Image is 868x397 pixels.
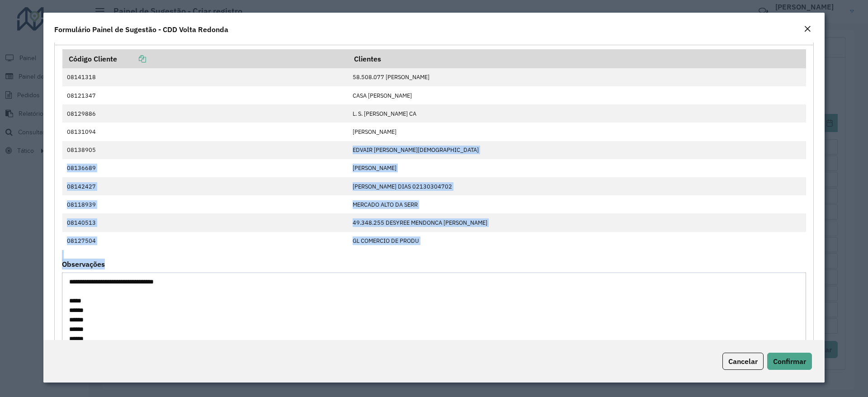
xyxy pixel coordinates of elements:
[348,232,806,250] td: GL COMERCIO DE PRODU
[348,213,806,232] td: 49.348.255 DESYREE MENDONCA [PERSON_NAME]
[62,123,348,141] td: 08131094
[348,159,806,177] td: [PERSON_NAME]
[62,159,348,177] td: 08136689
[62,177,348,195] td: 08142427
[62,232,348,250] td: 08127504
[773,357,806,366] span: Confirmar
[348,104,806,123] td: L. S. [PERSON_NAME] CA
[62,213,348,232] td: 08140513
[54,24,228,35] h4: Formulário Painel de Sugestão - CDD Volta Redonda
[62,104,348,123] td: 08129886
[62,86,348,104] td: 08121347
[722,353,764,370] button: Cancelar
[62,68,348,86] td: 08141318
[348,141,806,159] td: EDVAIR [PERSON_NAME][DEMOGRAPHIC_DATA]
[801,24,814,35] button: Close
[348,86,806,104] td: CASA [PERSON_NAME]
[348,68,806,86] td: 58.508.077 [PERSON_NAME]
[728,357,758,366] span: Cancelar
[348,49,806,68] th: Clientes
[804,25,811,33] em: Fechar
[348,123,806,141] td: [PERSON_NAME]
[62,141,348,159] td: 08138905
[348,195,806,213] td: MERCADO ALTO DA SERR
[117,54,146,63] a: Copiar
[348,177,806,195] td: [PERSON_NAME] DIAS 02130304702
[62,49,348,68] th: Código Cliente
[62,195,348,213] td: 08118939
[62,259,105,269] label: Observações
[767,353,812,370] button: Confirmar
[54,45,814,360] div: Preservar Cliente - Devem ficar no buffer, não roteirizar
